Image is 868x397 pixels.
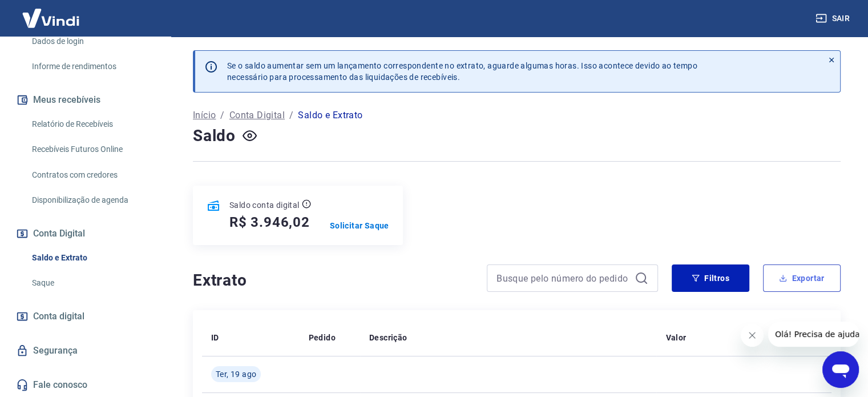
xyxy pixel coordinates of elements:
[665,332,686,343] p: Valor
[768,322,859,347] iframe: Mensagem da empresa
[193,109,216,122] a: Início
[33,308,84,324] span: Conta digital
[298,109,362,122] p: Saldo e Extrato
[193,269,473,292] h4: Extrato
[27,138,157,161] a: Recebíveis Futuros Online
[27,55,157,78] a: Informe de rendimentos
[14,221,157,246] button: Conta Digital
[813,8,854,29] button: Sair
[227,60,697,83] p: Se o saldo aumentar sem um lançamento correspondente no extrato, aguarde algumas horas. Isso acon...
[211,332,219,343] p: ID
[289,109,293,122] p: /
[14,87,157,113] button: Meus recebíveis
[822,351,859,388] iframe: Botão para abrir a janela de mensagens
[330,220,389,231] a: Solicitar Saque
[27,163,157,187] a: Contratos com credores
[369,332,407,343] p: Descrição
[193,125,236,147] h4: Saldo
[229,199,300,211] p: Saldo conta digital
[27,30,157,53] a: Dados de login
[763,264,841,292] button: Exportar
[27,113,157,136] a: Relatório de Recebíveis
[496,270,630,287] input: Busque pelo número do pedido
[27,189,157,212] a: Disponibilização de agenda
[216,368,256,380] span: Ter, 19 ago
[7,8,96,17] span: Olá! Precisa de ajuda?
[741,324,764,347] iframe: Fechar mensagem
[229,109,285,122] a: Conta Digital
[229,213,310,231] h5: R$ 3.946,02
[309,332,336,343] p: Pedido
[672,264,749,292] button: Filtros
[14,304,157,329] a: Conta digital
[220,109,224,122] p: /
[27,246,157,270] a: Saldo e Extrato
[27,271,157,295] a: Saque
[14,338,157,363] a: Segurança
[14,1,88,35] img: Vindi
